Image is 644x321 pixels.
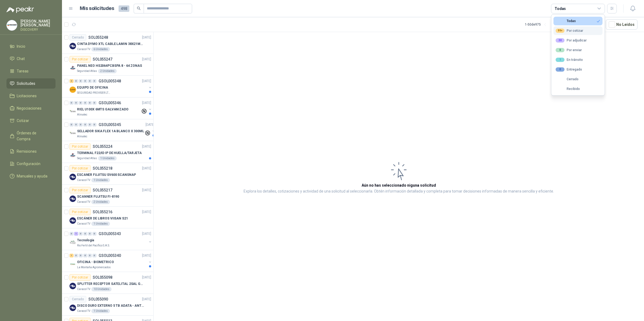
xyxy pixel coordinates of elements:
span: Cotizar [17,118,29,124]
img: Company Logo [70,86,76,93]
p: [DATE] [142,188,151,193]
a: 0 0 0 0 0 0 GSOL005346[DATE] Company LogoRIEL U100X 6MTS GALVANIZADOAlmatec [70,100,152,117]
img: Company Logo [7,20,17,30]
p: Tecnologia [77,238,94,243]
div: 0 [92,101,96,105]
button: No Leídos [606,19,638,30]
div: Cerrado [70,296,86,302]
p: GSOL005340 [99,254,121,257]
p: GSOL005345 [99,123,121,127]
p: [DATE] [142,166,151,171]
p: CINTA DYMO XTL CABLE LAMIN 38X21MMBLANCO [77,41,144,47]
p: GSOL005343 [99,232,121,236]
a: Negociaciones [6,103,56,113]
div: 0 [79,101,83,105]
p: [DATE] [142,144,151,149]
div: 2 Unidades [91,200,110,204]
span: Inicio [17,43,25,49]
p: SOL055248 [88,36,108,39]
a: Configuración [6,159,56,169]
div: 0 [79,79,83,83]
a: 3 0 0 0 0 0 GSOL005348[DATE] Company LogoEQUIPO DE OFICINASEGURIDAD PROVISER LTDA [70,78,152,95]
p: [DATE] [146,122,155,127]
div: 1 Unidades [91,178,110,182]
p: ESCANER FUJITSU SV600 SCANSNAP [77,172,136,177]
p: SCANNER FUJITSU FI-8190 [77,194,119,199]
div: 1 Unidades [91,309,110,313]
a: Por cotizarSOL055224[DATE] Company LogoTERMINAL F22/ID IP DE HUELLA/TARJETASeguridad Atlas1 Unidades [62,141,153,163]
div: Entregado [556,67,582,72]
img: Company Logo [70,65,76,71]
p: SOL055224 [93,145,112,148]
div: 0 [88,101,92,105]
button: Cerrado [553,75,603,83]
div: 0 [79,123,83,127]
p: PANEL NEO HS2064PCBSPA 8 - 64 ZONAS [77,63,142,68]
img: Company Logo [70,108,76,115]
div: Por cotizar [70,56,91,62]
p: [DATE] [142,100,151,106]
p: Almatec [77,134,87,139]
img: Company Logo [70,239,76,246]
span: Tareas [17,68,29,74]
p: SELLADOR SIKA FLEX 1A BLANCO X 300ML [77,129,144,134]
div: 0 [92,254,96,257]
a: 0 0 0 0 0 0 GSOL005345[DATE] Company LogoSELLADOR SIKA FLEX 1A BLANCO X 300MLAlmatec [70,121,156,139]
span: Configuración [17,161,40,167]
div: Por cotizar [70,209,91,215]
p: [DATE] [142,253,151,258]
a: 1 0 0 0 0 0 GSOL005340[DATE] Company LogoOFICINA - BIOMETRICOLa Montaña Agromercados [70,252,152,270]
p: [DATE] [142,35,151,40]
div: Por adjudicar [556,38,587,43]
a: Por cotizarSOL055216[DATE] Company LogoESCÁNER DE LIBROS VIISAN S21Caracol TV1 Unidades [62,207,153,228]
button: 99+Por cotizar [553,26,603,35]
a: Remisiones [6,146,56,156]
div: Recibido [556,87,580,91]
div: 0 [74,79,78,83]
p: [PERSON_NAME] [PERSON_NAME] [20,19,56,27]
a: 0 1 0 0 0 0 GSOL005343[DATE] Company LogoTecnologiaRio Fertil del Pacífico S.A.S. [70,231,152,248]
button: 30Por adjudicar [553,36,603,45]
p: SOL055217 [93,188,112,192]
a: Por cotizarSOL055217[DATE] Company LogoSCANNER FUJITSU FI-8190Caracol TV2 Unidades [62,185,153,207]
p: Seguridad Atlas [77,156,97,160]
p: Caracol TV [77,178,90,182]
button: Recibido [553,85,603,93]
a: Tareas [6,66,56,76]
div: 0 [88,79,92,83]
div: 0 [70,123,74,127]
a: Por cotizarSOL055247[DATE] Company LogoPANEL NEO HS2064PCBSPA 8 - 64 ZONASSeguridad Atlas2 Unidades [62,54,153,76]
div: En tránsito [556,58,583,62]
span: 498 [119,5,129,12]
img: Company Logo [70,174,76,180]
p: Almatec [77,113,87,117]
p: Caracol TV [77,47,90,51]
div: Cerrado [556,77,579,81]
div: Por enviar [556,48,582,52]
p: SOL055098 [93,275,112,279]
div: 0 [88,254,92,257]
p: EQUIPO DE OFICINA [77,85,108,90]
div: 0 [79,254,83,257]
p: Explora los detalles, cotizaciones y actividad de una solicitud al seleccionarla. Obtén informaci... [244,188,554,195]
p: GSOL005346 [99,101,121,105]
p: OFICINA - BIOMETRICO [77,260,114,265]
button: 1En tránsito [553,55,603,64]
p: DISCOVERY [20,28,56,31]
p: SOL055090 [88,297,108,301]
div: 0 [83,79,87,83]
button: Todas [553,17,603,25]
div: 1 - 50 de 975 [525,20,558,29]
div: 0 [88,232,92,236]
span: Negociaciones [17,105,41,111]
div: Por cotizar [556,29,583,33]
a: Por cotizarSOL055098[DATE] Company LogoSPLITTER RECEPTOR SATELITAL 2SAL GT-SP21Caracol TV10 Unidades [62,272,153,294]
img: Logo peakr [6,6,34,13]
a: Cotizar [6,116,56,126]
div: 0 [92,232,96,236]
div: 0 [74,123,78,127]
a: CerradoSOL055090[DATE] Company LogoDISCO DURO EXTERNO 5 TB ADATA - ANTIGOLPESCaracol TV1 Unidades [62,294,153,316]
div: 2 Unidades [98,69,117,73]
p: Caracol TV [77,287,90,291]
div: Por cotizar [70,187,91,193]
